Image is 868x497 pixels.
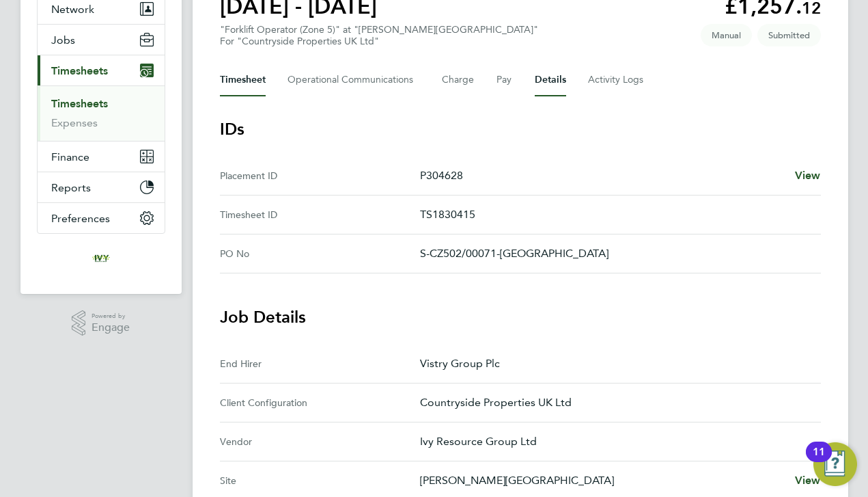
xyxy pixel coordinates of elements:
span: Powered by [92,310,130,322]
a: Expenses [51,116,98,129]
div: Site [220,472,420,489]
span: View [795,169,821,182]
a: View [795,472,821,489]
span: Engage [92,322,130,334]
button: Pay [496,64,513,96]
button: Finance [38,142,165,172]
span: This timesheet was manually created. [701,24,752,46]
button: Operational Communications [288,64,420,96]
h3: IDs [220,118,821,140]
div: For "Countryside Properties UK Ltd" [220,36,538,47]
div: PO No [220,245,420,262]
p: Vistry Group Plc [420,355,810,372]
span: Timesheets [51,64,108,77]
p: [PERSON_NAME][GEOGRAPHIC_DATA] [420,472,784,489]
button: Details [535,64,566,96]
span: Preferences [51,212,110,225]
a: View [795,167,821,184]
span: Finance [51,150,89,163]
span: Jobs [51,33,75,46]
div: Timesheets [38,85,165,141]
p: Ivy Resource Group Ltd [420,433,810,450]
span: Reports [51,181,91,194]
span: This timesheet is Submitted. [757,24,821,46]
span: View [795,474,821,487]
button: Timesheets [38,55,165,85]
button: Charge [442,64,475,96]
img: ivyresourcegroup-logo-retina.png [90,247,112,269]
p: Countryside Properties UK Ltd [420,394,810,411]
a: Powered byEngage [72,310,130,336]
a: Go to home page [37,247,165,269]
button: Preferences [38,203,165,233]
div: Client Configuration [220,394,420,411]
div: End Hirer [220,355,420,372]
button: Activity Logs [588,64,645,96]
span: Network [51,3,94,16]
button: Timesheet [220,64,266,96]
button: Open Resource Center, 11 new notifications [813,442,857,486]
div: Timesheet ID [220,206,420,223]
div: 11 [813,452,825,470]
p: S-CZ502/00071-[GEOGRAPHIC_DATA] [420,245,810,262]
h3: Job Details [220,306,821,328]
button: Reports [38,172,165,202]
div: Vendor [220,433,420,450]
a: Timesheets [51,97,108,110]
div: Placement ID [220,167,420,184]
p: TS1830415 [420,206,810,223]
p: P304628 [420,167,784,184]
button: Jobs [38,25,165,55]
div: "Forklift Operator (Zone 5)" at "[PERSON_NAME][GEOGRAPHIC_DATA]" [220,24,538,47]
